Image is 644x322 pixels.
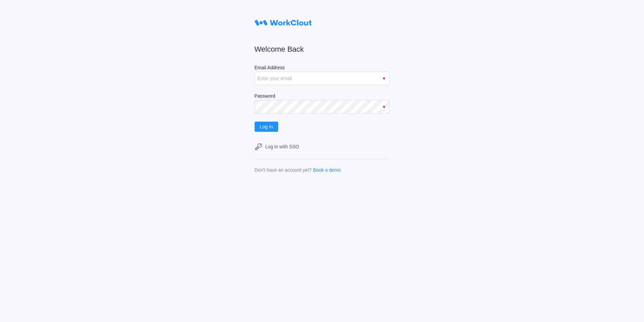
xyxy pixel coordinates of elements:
label: Password [255,93,390,100]
label: Email Address [255,65,390,72]
div: Don't have an account yet? [255,167,312,173]
a: Book a demo [313,167,341,173]
a: Log in with SSO [255,143,390,151]
span: Log In [260,124,273,129]
input: Enter your email [255,72,390,85]
button: Log In [255,122,279,132]
div: Log in with SSO [265,144,299,149]
h2: Welcome Back [255,45,390,54]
